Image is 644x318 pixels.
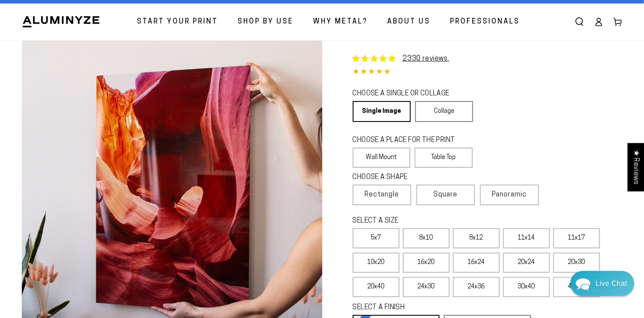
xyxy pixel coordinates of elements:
[22,15,100,28] img: Aluminyze
[403,253,450,273] label: 16x20
[434,189,458,200] span: Square
[353,228,399,248] label: 5x7
[353,173,466,183] legend: CHOOSE A SHAPE
[415,148,473,168] label: Table Top
[353,253,399,273] label: 10x20
[503,228,550,248] label: 11x14
[403,228,450,248] label: 8x10
[353,216,511,226] legend: SELECT A SIZE
[130,10,225,34] a: Start Your Print
[353,66,623,79] div: 4.85 out of 5.0 stars
[353,303,511,313] legend: SELECT A FINISH
[570,271,634,296] div: Chat widget toggle
[313,16,368,28] span: Why Metal?
[627,143,644,191] div: Click to open Judge.me floating reviews tab
[353,148,411,168] label: Wall Mount
[137,16,218,28] span: Start Your Print
[503,277,550,297] label: 30x40
[596,271,627,296] div: Contact Us Directly
[353,89,465,99] legend: CHOOSE A SINGLE OR COLLAGE
[443,10,526,34] a: Professionals
[503,253,550,273] label: 20x24
[403,55,450,62] a: 2330 reviews.
[453,228,500,248] label: 8x12
[453,253,500,273] label: 16x24
[553,228,600,248] label: 11x17
[387,16,430,28] span: About Us
[570,12,589,31] summary: Search our site
[231,10,300,34] a: Shop By Use
[453,277,500,297] label: 24x36
[450,16,520,28] span: Professionals
[365,189,399,200] span: Rectangle
[307,10,374,34] a: Why Metal?
[492,191,527,198] span: Panoramic
[353,135,465,145] legend: CHOOSE A PLACE FOR THE PRINT
[353,101,411,122] a: Single Image
[403,277,450,297] label: 24x30
[415,101,473,122] a: Collage
[553,253,600,273] label: 20x30
[553,277,600,297] label: 40x60
[353,277,399,297] label: 20x40
[238,16,293,28] span: Shop By Use
[381,10,437,34] a: About Us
